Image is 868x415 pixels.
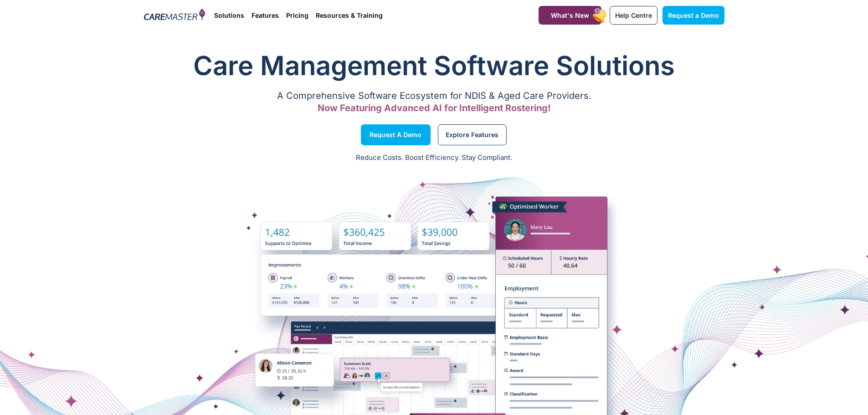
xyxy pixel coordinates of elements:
[668,11,719,19] span: Request a Demo
[318,102,551,113] span: Now Featuring Advanced AI for Intelligent Rostering!
[610,6,657,25] a: Help Centre
[361,124,431,145] a: Request a Demo
[144,9,205,22] img: CareMaster Logo
[144,47,724,84] h1: Care Management Software Solutions
[370,133,421,137] span: Request a Demo
[615,11,652,19] span: Help Centre
[5,153,863,163] p: Reduce Costs. Boost Efficiency. Stay Compliant.
[539,6,601,25] a: What's New
[446,133,498,137] span: Explore Features
[663,6,724,25] a: Request a Demo
[551,11,589,19] span: What's New
[144,93,724,99] p: A Comprehensive Software Ecosystem for NDIS & Aged Care Providers.
[438,124,507,145] a: Explore Features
